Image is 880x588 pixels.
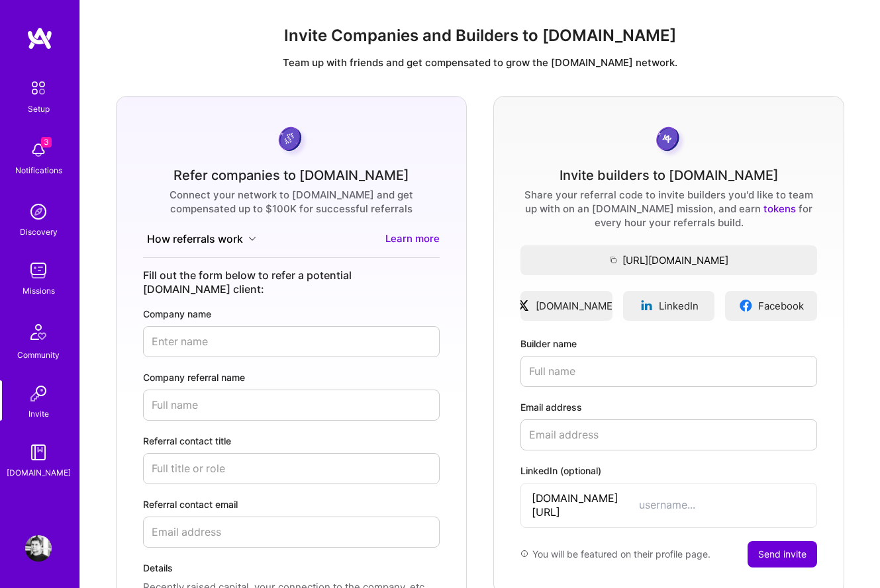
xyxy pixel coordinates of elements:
input: Enter name [143,326,440,357]
img: purpleCoin [274,123,309,158]
img: grayCoin [652,123,687,158]
div: Refer companies to [DOMAIN_NAME] [173,169,409,183]
label: LinkedIn (optional) [520,464,817,478]
img: discovery [25,198,52,225]
img: setup [24,74,52,102]
input: Email address [143,517,440,548]
div: Setup [28,102,50,116]
h1: Invite Companies and Builders to [DOMAIN_NAME] [91,26,869,46]
a: Learn more [385,231,440,247]
label: Email address [520,400,817,414]
img: User Avatar [25,535,52,562]
div: Notifications [15,163,62,177]
img: teamwork [25,257,52,284]
label: Company name [143,307,440,321]
a: tokens [763,202,796,215]
a: [DOMAIN_NAME] [520,291,612,321]
div: Share your referral code to invite builders you'd like to team up with on an [DOMAIN_NAME] missio... [520,188,817,230]
div: Community [17,348,60,362]
input: Full title or role [143,453,440,484]
div: [DOMAIN_NAME] [7,466,71,480]
input: Email address [520,419,817,450]
img: Invite [25,380,52,407]
img: Community [23,316,54,348]
div: Fill out the form below to refer a potential [DOMAIN_NAME] client: [143,269,440,296]
div: Invite [28,407,49,421]
img: xLogo [516,299,530,312]
img: bell [25,137,52,163]
img: guide book [25,439,52,466]
span: [DOMAIN_NAME] [536,299,616,313]
img: linkedinLogo [640,299,654,312]
div: Discovery [20,225,58,239]
div: Invite builders to [DOMAIN_NAME] [560,169,779,183]
span: 3 [41,137,52,147]
input: Full name [143,390,440,421]
label: Details [143,561,440,575]
label: Builder name [520,337,817,351]
div: Missions [23,284,55,298]
div: You will be featured on their profile page. [520,541,710,567]
a: Facebook [725,291,817,321]
button: How referrals work [143,231,260,247]
span: [DOMAIN_NAME][URL] [532,491,639,519]
div: Connect your network to [DOMAIN_NAME] and get compensated up to $100K for successful referrals [143,188,440,216]
input: Full name [520,356,817,387]
input: username... [639,498,806,512]
label: Referral contact title [143,434,440,448]
img: facebookLogo [739,299,753,312]
a: User Avatar [22,535,55,562]
p: Team up with friends and get compensated to grow the [DOMAIN_NAME] network. [91,56,869,69]
button: [URL][DOMAIN_NAME] [520,245,817,275]
label: Referral contact email [143,497,440,511]
label: Company referral name [143,370,440,384]
a: LinkedIn [623,291,715,321]
button: Send invite [748,541,817,567]
span: LinkedIn [659,299,699,313]
span: Facebook [758,299,804,313]
span: [URL][DOMAIN_NAME] [520,253,817,267]
img: logo [26,26,53,50]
